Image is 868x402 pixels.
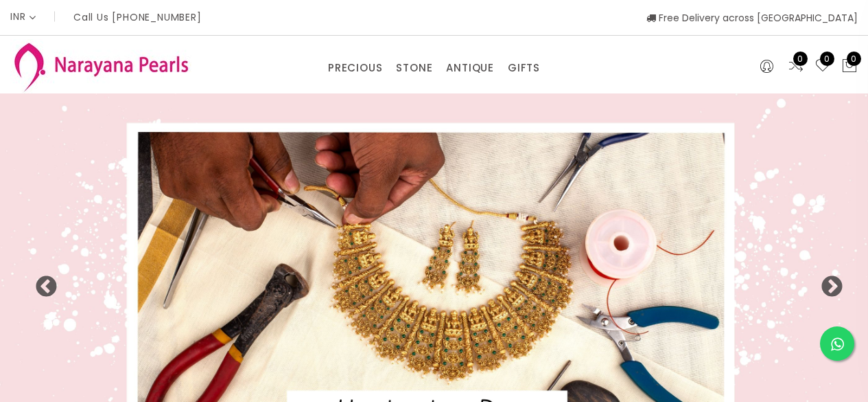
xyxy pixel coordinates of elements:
[847,52,861,66] span: 0
[814,58,831,76] a: 0
[841,58,858,76] button: 0
[788,58,804,76] a: 0
[820,52,834,66] span: 0
[646,11,858,25] span: Free Delivery across [GEOGRAPHIC_DATA]
[820,276,834,289] button: Next
[446,58,494,78] a: ANTIQUE
[328,58,382,78] a: PRECIOUS
[508,58,540,78] a: GIFTS
[396,58,432,78] a: STONE
[34,276,48,289] button: Previous
[73,12,202,22] p: Call Us [PHONE_NUMBER]
[793,52,808,66] span: 0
